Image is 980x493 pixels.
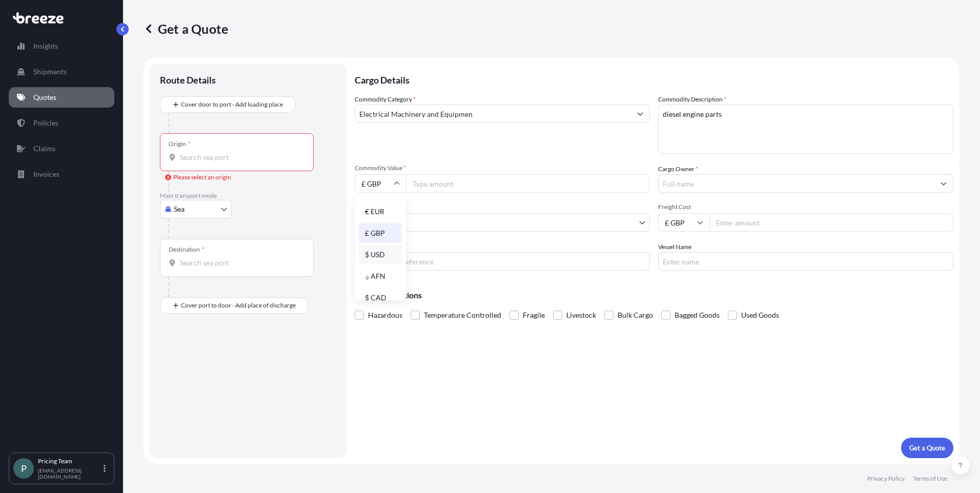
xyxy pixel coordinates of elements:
span: Bulk Cargo [618,307,653,323]
p: Route Details [160,74,216,86]
span: Commodity Value [355,164,650,172]
label: Commodity Category [355,94,416,105]
input: Enter amount [709,213,953,232]
span: Bagged Goods [675,307,720,323]
button: Cover door to port - Add loading place [160,96,296,113]
a: Shipments [9,61,114,82]
span: Sea [174,204,185,214]
input: Origin [180,152,301,162]
span: Livestock [566,307,596,323]
p: Special Conditions [355,291,953,299]
p: Pricing Team [38,457,101,465]
button: LCL [355,213,650,232]
a: Terms of Use [913,475,947,483]
span: P [21,463,27,474]
label: Cargo Owner [658,164,698,174]
p: Claims [33,143,55,154]
a: Quotes [9,87,114,108]
input: Destination [180,258,301,268]
input: Enter name [658,252,953,271]
p: Cargo Details [355,64,953,94]
div: ؋ AFN [359,266,402,286]
input: Select a commodity type [355,105,631,123]
div: Destination [169,245,205,254]
input: Your internal reference [355,252,650,271]
span: Cover port to door - Add place of discharge [181,300,296,311]
span: Hazardous [368,307,402,323]
p: Shipments [33,67,67,77]
span: Cover door to port - Add loading place [181,99,283,110]
p: Get a Quote [144,20,228,37]
button: Cover port to door - Add place of discharge [160,297,309,314]
div: $ USD [359,245,402,264]
a: Privacy Policy [867,475,905,483]
button: Get a Quote [901,438,953,458]
input: Full name [659,174,934,193]
div: $ CAD [359,288,402,307]
p: Invoices [33,169,59,179]
a: Invoices [9,164,114,184]
div: Please select an origin [165,172,231,182]
div: £ GBP [359,223,402,243]
button: Show suggestions [934,174,953,193]
p: Main transport mode [160,192,336,200]
button: Show suggestions [631,105,649,123]
span: Used Goods [741,307,779,323]
a: Insights [9,36,114,56]
a: Policies [9,113,114,133]
span: Freight Cost [658,203,953,211]
label: Vessel Name [658,242,691,252]
div: € EUR [359,202,402,221]
span: Fragile [523,307,545,323]
a: Claims [9,138,114,159]
input: Type amount [406,174,650,193]
button: Select transport [160,200,232,218]
label: Commodity Description [658,94,726,105]
span: Temperature Controlled [424,307,501,323]
div: Origin [169,140,191,148]
p: [EMAIL_ADDRESS][DOMAIN_NAME] [38,467,101,480]
p: Policies [33,118,58,128]
p: Quotes [33,92,56,102]
p: Get a Quote [909,443,945,453]
p: Insights [33,41,58,51]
